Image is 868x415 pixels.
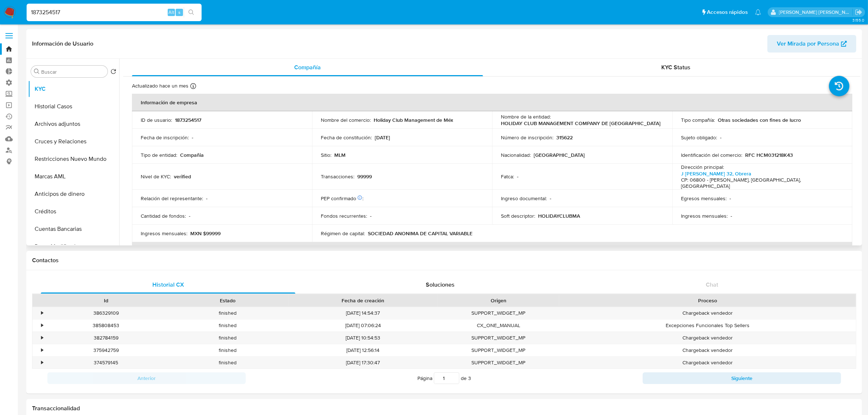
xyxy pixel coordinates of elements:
[321,152,331,158] p: Sitio :
[718,117,801,123] p: Otras sociedades con fines de lucro
[501,113,551,120] p: Nombre de la entidad :
[321,134,372,141] p: Fecha de constitución :
[167,307,288,319] div: finished
[152,280,184,289] span: Historial CX
[45,344,167,356] div: 375942759
[45,307,167,319] div: 386329109
[168,9,174,16] span: Alt
[28,220,119,238] button: Cuentas Bancarias
[141,152,177,158] p: Tipo de entidad :
[426,280,455,289] span: Soluciones
[41,334,43,341] div: •
[192,134,193,141] p: -
[174,173,191,180] p: verified
[293,297,433,304] div: Fecha de creación
[27,8,202,17] input: Buscar usuario o caso...
[167,332,288,344] div: finished
[28,203,119,220] button: Créditos
[777,35,839,53] span: Ver Mirada por Persona
[41,359,43,366] div: •
[32,40,93,47] h1: Información de Usuario
[681,164,724,170] p: Dirección principal :
[178,9,180,16] span: s
[417,372,471,384] span: Página de
[370,213,371,219] p: -
[767,35,856,53] button: Ver Mirada por Persona
[559,332,856,344] div: Chargeback vendedor
[321,173,354,180] p: Transacciones :
[28,80,119,98] button: KYC
[643,372,841,384] button: Siguiente
[681,134,717,141] p: Sujeto obligado :
[755,9,761,15] a: Notificaciones
[288,357,438,369] div: [DATE] 17:30:47
[556,134,573,141] p: 315622
[206,195,207,202] p: -
[745,152,793,158] p: RFC HCM031218K43
[41,322,43,329] div: •
[184,7,199,18] button: search-icon
[141,173,171,180] p: Nivel de KYC :
[438,344,559,356] div: SUPPORT_WIDGET_MP
[41,310,43,317] div: •
[294,63,321,71] span: Compañía
[564,297,851,304] div: Proceso
[662,63,691,71] span: KYC Status
[357,173,372,180] p: 99999
[141,117,172,123] p: ID de usuario :
[501,134,553,141] p: Número de inscripción :
[288,344,438,356] div: [DATE] 12:56:14
[334,152,346,158] p: MLM
[438,357,559,369] div: SUPPORT_WIDGET_MP
[550,195,551,202] p: -
[28,150,119,168] button: Restricciones Nuevo Mundo
[681,117,715,123] p: Tipo compañía :
[28,133,119,150] button: Cruces y Relaciones
[167,344,288,356] div: finished
[47,372,246,384] button: Anterior
[28,98,119,115] button: Historial Casos
[141,230,187,237] p: Ingresos mensuales :
[501,152,531,158] p: Nacionalidad :
[167,357,288,369] div: finished
[855,8,863,16] a: Salir
[375,134,390,141] p: [DATE]
[28,168,119,185] button: Marcas AML
[559,357,856,369] div: Chargeback vendedor
[559,307,856,319] div: Chargeback vendedor
[501,173,514,180] p: Fatca :
[28,238,119,255] button: Datos Modificados
[41,69,105,75] input: Buscar
[172,297,283,304] div: Estado
[501,120,661,127] p: HOLIDAY CLUB MANAGEMENT COMPANY DE [GEOGRAPHIC_DATA]
[41,347,43,354] div: •
[50,297,161,304] div: Id
[534,152,585,158] p: [GEOGRAPHIC_DATA]
[517,173,518,180] p: -
[559,344,856,356] div: Chargeback vendedor
[288,319,438,331] div: [DATE] 07:06:24
[45,357,167,369] div: 374579145
[368,230,472,237] p: SOCIEDAD ANONIMA DE CAPITAL VARIABLE
[32,405,856,412] h1: Transaccionalidad
[468,375,471,382] span: 3
[729,195,731,202] p: -
[438,319,559,331] div: CX_ONE_MANUAL
[32,257,856,264] h1: Contactos
[175,117,201,123] p: 1873254517
[190,230,221,237] p: MXN $99999
[501,195,547,202] p: Ingreso documental :
[34,69,40,74] button: Buscar
[438,332,559,344] div: SUPPORT_WIDGET_MP
[180,152,204,158] p: Compañia
[28,185,119,203] button: Anticipos de dinero
[681,177,841,190] h4: CP: 06800 - [PERSON_NAME], [GEOGRAPHIC_DATA], [GEOGRAPHIC_DATA]
[132,242,852,260] th: Datos de contacto
[167,319,288,331] div: finished
[321,230,365,237] p: Régimen de capital :
[28,115,119,133] button: Archivos adjuntos
[559,319,856,331] div: Excepciones Funcionales Top Sellers
[501,213,535,219] p: Soft descriptor :
[45,332,167,344] div: 382784159
[443,297,554,304] div: Origen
